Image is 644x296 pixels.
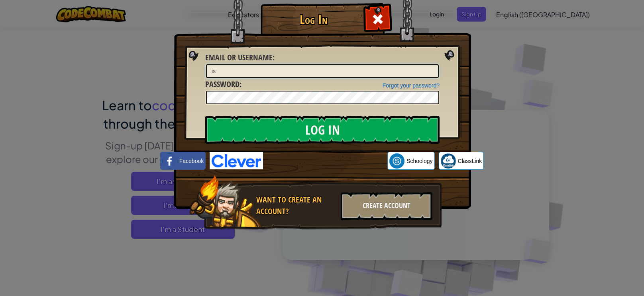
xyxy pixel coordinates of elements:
span: Email or Username [205,52,273,63]
div: Want to create an account? [256,194,336,217]
span: Facebook [179,157,204,165]
label: : [205,79,241,90]
img: classlink-logo-small.png [441,153,456,169]
span: ClassLink [458,157,482,165]
img: schoology.png [389,153,404,169]
a: Forgot your password? [383,82,440,89]
iframe: Sign in with Google Button [263,152,387,170]
img: clever-logo-blue.png [210,152,263,169]
img: facebook_small.png [162,153,177,169]
input: Log In [205,116,440,144]
span: Schoology [406,157,432,165]
label: : [205,52,275,64]
div: Create Account [341,192,432,220]
h1: Log In [263,12,364,26]
span: Password [205,79,240,89]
